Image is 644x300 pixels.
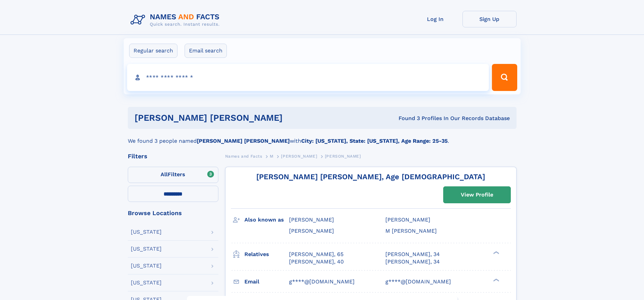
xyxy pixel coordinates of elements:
div: Browse Locations [128,210,218,216]
span: [PERSON_NAME] [281,154,317,159]
a: M [270,152,273,160]
span: [PERSON_NAME] [385,216,430,223]
div: View Profile [461,187,493,203]
input: search input [127,64,489,91]
div: Filters [128,153,218,159]
a: [PERSON_NAME] [PERSON_NAME], Age [DEMOGRAPHIC_DATA] [256,172,485,181]
span: [PERSON_NAME] [325,154,361,159]
a: [PERSON_NAME], 65 [289,251,343,258]
a: [PERSON_NAME], 40 [289,258,344,266]
a: Sign Up [462,11,517,27]
a: [PERSON_NAME], 34 [385,251,440,258]
span: M [270,154,273,159]
div: ❯ [492,250,500,255]
a: View Profile [444,187,510,203]
label: Filters [128,167,218,183]
a: Log In [408,11,462,27]
b: [PERSON_NAME] [PERSON_NAME] [197,138,290,144]
div: [US_STATE] [131,263,162,269]
img: Logo Names and Facts [128,11,225,29]
span: [PERSON_NAME] [289,228,334,234]
h1: [PERSON_NAME] [PERSON_NAME] [135,114,341,122]
a: [PERSON_NAME] [281,152,317,160]
span: M [PERSON_NAME] [385,228,437,234]
button: Search Button [492,64,517,91]
div: Found 3 Profiles In Our Records Database [340,115,510,122]
div: ❯ [492,278,500,282]
span: [PERSON_NAME] [289,216,334,223]
div: We found 3 people named with . [128,129,517,145]
div: [US_STATE] [131,280,162,285]
span: All [161,171,168,178]
b: City: [US_STATE], State: [US_STATE], Age Range: 25-35 [301,138,448,144]
div: [US_STATE] [131,246,162,252]
label: Regular search [129,44,177,58]
a: Names and Facts [225,152,262,160]
a: [PERSON_NAME], 34 [385,258,440,266]
h3: Email [244,276,289,287]
h3: Relatives [244,249,289,260]
label: Email search [185,44,227,58]
div: [US_STATE] [131,229,162,235]
h3: Also known as [244,214,289,226]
